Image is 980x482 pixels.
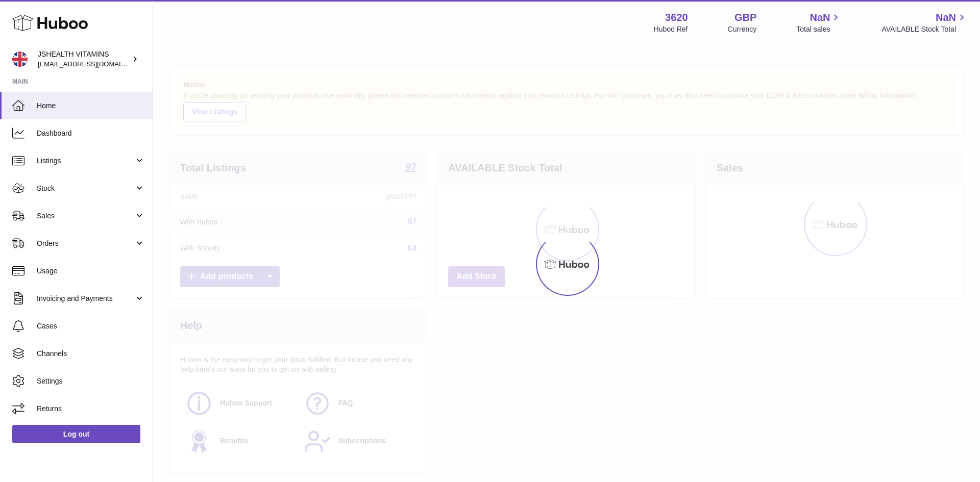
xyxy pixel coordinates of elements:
[665,11,688,24] strong: 3620
[37,239,134,248] span: Orders
[37,266,145,276] span: Usage
[12,52,28,67] img: internalAdmin-3620@internal.huboo.com
[37,376,145,386] span: Settings
[881,11,968,34] a: NaN AVAILABLE Stock Total
[728,24,757,34] div: Currency
[12,425,140,443] a: Log out
[936,11,956,24] span: NaN
[796,11,842,34] a: NaN Total sales
[37,349,145,359] span: Channels
[810,11,830,24] span: NaN
[37,101,145,111] span: Home
[881,24,968,34] span: AVAILABLE Stock Total
[37,294,134,303] span: Invoicing and Payments
[37,321,145,331] span: Cases
[37,129,145,138] span: Dashboard
[734,11,756,24] strong: GBP
[796,24,842,34] span: Total sales
[37,404,145,414] span: Returns
[654,24,688,34] div: Huboo Ref
[37,211,134,221] span: Sales
[37,156,134,166] span: Listings
[38,49,130,69] div: JSHEALTH VITAMINS
[37,184,134,193] span: Stock
[38,60,150,68] span: [EMAIL_ADDRESS][DOMAIN_NAME]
